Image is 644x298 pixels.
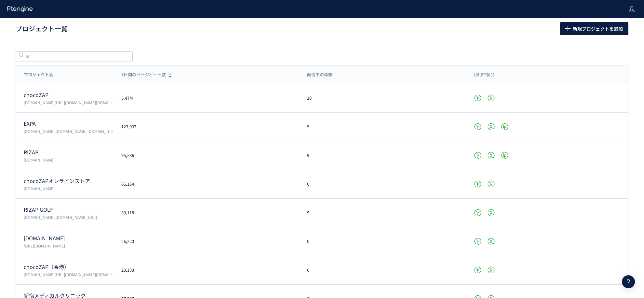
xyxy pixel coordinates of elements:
[299,181,466,187] div: 0
[114,124,299,130] div: 123,033
[114,181,299,187] div: 66,164
[24,157,114,163] p: www.rizap.jp
[24,120,114,127] p: EXPA
[299,238,466,245] div: 0
[24,72,53,78] span: プロジェクト名
[24,177,114,185] p: chocoZAPオンラインストア
[114,152,299,159] div: 95,286
[299,267,466,273] div: 0
[24,91,114,99] p: chocoZAP
[24,214,114,220] p: www.rizap-golf.jp,rizap-golf.ns-test.work/lp/3anniversary-cp/
[573,22,623,35] span: 新規プロジェクトを追加
[114,238,299,245] div: 26,220
[24,128,114,134] p: vivana.jp,expa-official.jp,reserve-expa.jp
[24,186,114,191] p: chocozap.shop
[24,272,114,277] p: chocozap-hk.com/,chocozaphk.gymmasteronline.com/,hk.chocozap-global.com/
[299,152,466,159] div: 9
[24,243,114,248] p: https://medical.chocozap.jp
[24,263,114,271] p: chocoZAP（香港）
[24,206,114,213] p: RIZAP GOLF
[560,22,628,35] button: 新規プロジェクトを追加
[299,210,466,216] div: 9
[24,234,114,242] p: medical.chocozap.jp
[307,72,332,78] span: 配信中の体験
[24,149,114,156] p: RIZAP
[121,72,166,78] span: 7日間のページビュー数
[114,210,299,216] div: 39,118
[474,72,495,78] span: 利用中製品
[24,100,114,105] p: chocozap.jp/,zap-id.jp/,web.my-zap.jp/,liff.campaign.chocozap.sumiyoku.jp/
[16,24,546,34] h1: プロジェクト一覧
[299,124,466,130] div: 5
[114,267,299,273] div: 23,133
[299,95,466,101] div: 10
[114,95,299,101] div: 5.47M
